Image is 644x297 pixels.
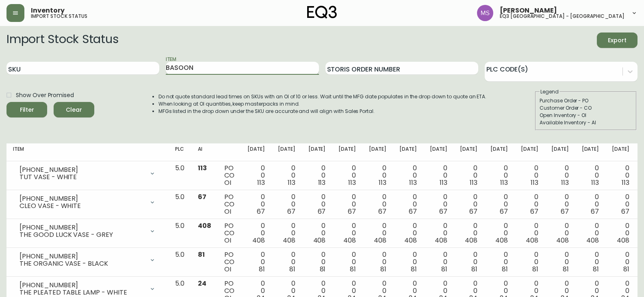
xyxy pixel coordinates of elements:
div: 0 0 [551,251,569,273]
span: 67 [257,207,265,216]
span: 67 [318,207,326,216]
span: 81 [259,264,265,274]
th: [DATE] [575,143,606,161]
div: PO CO [224,251,234,273]
span: 67 [409,207,417,216]
div: [PHONE_NUMBER]TUT VASE - WHITE [13,165,162,182]
div: 0 0 [369,251,386,273]
div: 0 0 [308,251,326,273]
div: [PHONE_NUMBER]THE GOOD LUCK VASE - GREY [13,222,162,240]
div: 0 0 [490,193,508,215]
span: 67 [378,207,386,216]
span: OI [224,236,231,245]
th: [DATE] [484,143,514,161]
span: 113 [198,163,207,173]
div: 0 0 [430,222,447,244]
div: 0 0 [521,165,538,186]
span: 113 [622,178,629,187]
span: 67 [469,207,477,216]
div: 0 0 [582,165,599,186]
span: 81 [320,264,326,274]
div: [PHONE_NUMBER] [20,253,144,260]
span: Export [603,35,631,46]
span: Show Over Promised [16,91,74,100]
img: 1b6e43211f6f3cc0b0729c9049b8e7af [477,5,493,21]
h5: eq3 [GEOGRAPHIC_DATA] - [GEOGRAPHIC_DATA] [500,14,624,19]
div: [PHONE_NUMBER] [20,282,144,289]
span: 81 [532,264,538,274]
li: When looking at OI quantities, keep masterpacks in mind. [158,100,487,108]
span: 81 [350,264,356,274]
div: PO CO [224,193,234,215]
div: 0 0 [521,193,538,215]
div: 0 0 [460,165,477,186]
div: 0 0 [490,222,508,244]
div: THE ORGANIC VASE - BLACK [20,260,144,267]
span: 67 [621,207,629,216]
div: 0 0 [278,193,295,215]
th: [DATE] [241,143,271,161]
span: 67 [500,207,508,216]
span: 81 [593,264,599,274]
div: [PHONE_NUMBER] [20,195,144,202]
button: Clear [54,102,94,117]
legend: Legend [540,88,559,95]
div: 0 0 [460,251,477,273]
h5: import stock status [31,14,87,19]
span: 408 [374,236,386,245]
div: 0 0 [338,222,356,244]
span: 81 [471,264,477,274]
span: 408 [252,236,265,245]
span: 81 [441,264,447,274]
div: 0 0 [582,251,599,273]
th: [DATE] [332,143,362,161]
div: [PHONE_NUMBER] [20,224,144,231]
div: 0 0 [247,193,265,215]
div: 0 0 [308,165,326,186]
th: [DATE] [545,143,575,161]
th: PLC [169,143,191,161]
span: 81 [198,250,205,259]
button: Export [597,33,637,48]
span: 408 [586,236,599,245]
th: [DATE] [362,143,393,161]
div: 0 0 [338,165,356,186]
div: 0 0 [338,193,356,215]
div: 0 0 [430,251,447,273]
div: 0 0 [369,165,386,186]
span: 113 [591,178,599,187]
div: 0 0 [338,251,356,273]
div: 0 0 [399,165,417,186]
span: 67 [591,207,599,216]
div: 0 0 [430,165,447,186]
div: Customer Order - CO [540,104,632,112]
span: Inventory [31,7,65,14]
div: Open Inventory - OI [540,112,632,119]
div: 0 0 [460,222,477,244]
div: [PHONE_NUMBER]THE ORGANIC VASE - BLACK [13,251,162,269]
div: 0 0 [521,222,538,244]
span: 81 [289,264,295,274]
span: 113 [561,178,569,187]
div: 0 0 [278,222,295,244]
th: [DATE] [423,143,454,161]
div: 0 0 [399,251,417,273]
span: 408 [343,236,356,245]
div: 0 0 [612,193,629,215]
div: 0 0 [551,193,569,215]
div: [PHONE_NUMBER] [20,166,144,173]
span: 408 [556,236,569,245]
th: [DATE] [453,143,484,161]
span: 113 [500,178,508,187]
div: 0 0 [369,222,386,244]
div: 0 0 [551,222,569,244]
div: TUT VASE - WHITE [20,173,144,181]
div: THE PLEATED TABLE LAMP - WHITE [20,289,144,296]
span: 67 [348,207,356,216]
div: 0 0 [582,193,599,215]
div: Filter [20,105,34,115]
span: 408 [526,236,538,245]
div: 0 0 [612,222,629,244]
div: 0 0 [369,193,386,215]
div: 0 0 [308,193,326,215]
